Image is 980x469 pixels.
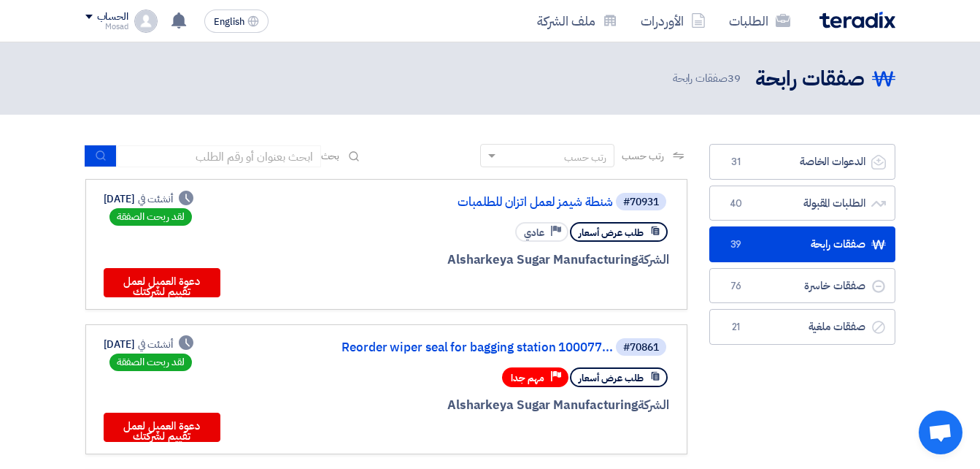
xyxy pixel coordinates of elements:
[623,197,659,207] div: #70931
[138,191,173,207] span: أنشئت في
[819,12,895,28] img: Teradix logo
[755,65,865,94] h2: صفقات رابحة
[673,70,744,87] span: صفقات رابحة
[318,251,669,270] div: Alsharkeya Sugar Manufacturing
[728,237,745,252] span: 39
[525,4,629,38] a: ملف الشركة
[318,396,669,415] div: Alsharkeya Sugar Manufacturing
[104,191,194,207] div: [DATE]
[109,354,192,371] div: لقد ربحت الصفقة
[104,337,194,352] div: [DATE]
[709,309,895,345] a: صفقات ملغية21
[321,148,340,164] span: بحث
[564,150,606,165] div: رتب حسب
[709,226,895,262] a: صفقات رابحة39
[511,371,544,385] span: مهم جدا
[728,320,745,335] span: 21
[728,155,745,169] span: 31
[138,337,173,352] span: أنشئت في
[321,341,613,354] a: Reorder wiper seal for bagging station 100077...
[728,197,745,211] span: 40
[85,23,128,31] div: Mosad
[622,148,663,164] span: رتب حسب
[214,17,244,27] span: English
[919,411,962,454] a: Open chat
[638,251,669,269] span: الشركة
[709,186,895,221] a: الطلبات المقبولة40
[717,4,802,38] a: الطلبات
[204,9,269,33] button: English
[728,70,741,86] span: 39
[709,268,895,304] a: صفقات خاسرة76
[321,196,613,209] a: شنطة شيمز لعمل اتزان للطلمبات
[524,226,544,240] span: عادي
[104,413,220,442] button: دعوة العميل لعمل تقييم لشركتك
[579,371,644,385] span: طلب عرض أسعار
[728,279,745,294] span: 76
[623,343,659,353] div: #70861
[629,4,717,38] a: الأوردرات
[104,268,220,297] button: دعوة العميل لعمل تقييم لشركتك
[638,396,669,414] span: الشركة
[97,11,128,23] div: الحساب
[579,226,644,240] span: طلب عرض أسعار
[709,144,895,180] a: الدعوات الخاصة31
[134,9,158,33] img: profile_test.png
[109,208,192,226] div: لقد ربحت الصفقة
[117,145,321,167] input: ابحث بعنوان أو رقم الطلب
